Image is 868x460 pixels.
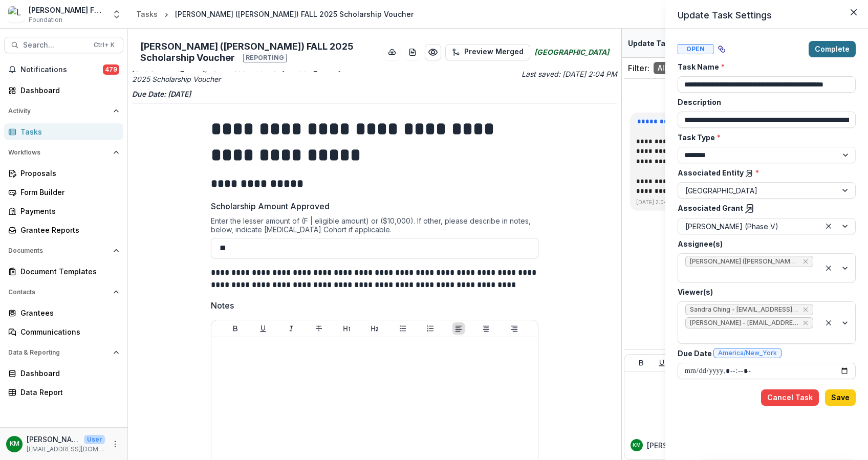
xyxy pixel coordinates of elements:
[822,262,835,274] div: Clear selected options
[718,349,777,357] span: America/New_York
[801,256,810,267] div: Remove Gary Thomas (gary.thomas@shu.edu)
[690,306,798,313] span: Sandra Ching - [EMAIL_ADDRESS][DOMAIN_NAME]
[678,238,850,249] label: Assignee(s)
[678,348,850,359] label: Due Date
[761,389,819,406] button: Cancel Task
[809,41,856,57] button: Complete
[822,220,835,232] div: Clear selected options
[678,287,850,297] label: Viewer(s)
[678,61,850,72] label: Task Name
[825,389,856,406] button: Save
[678,203,850,214] label: Associated Grant
[690,319,798,326] span: [PERSON_NAME] - [EMAIL_ADDRESS][DOMAIN_NAME]
[678,44,713,54] span: Open
[822,317,835,329] div: Clear selected options
[690,258,798,265] span: [PERSON_NAME] ([PERSON_NAME][EMAIL_ADDRESS][PERSON_NAME][DOMAIN_NAME])
[713,41,730,57] button: View dependent tasks
[678,97,850,107] label: Description
[678,167,850,178] label: Associated Entity
[845,4,862,20] button: Close
[801,304,810,315] div: Remove Sandra Ching - sching@lavellefund.org
[801,318,810,328] div: Remove Kate Morris - kmorris@lavellefund.org
[678,132,850,143] label: Task Type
